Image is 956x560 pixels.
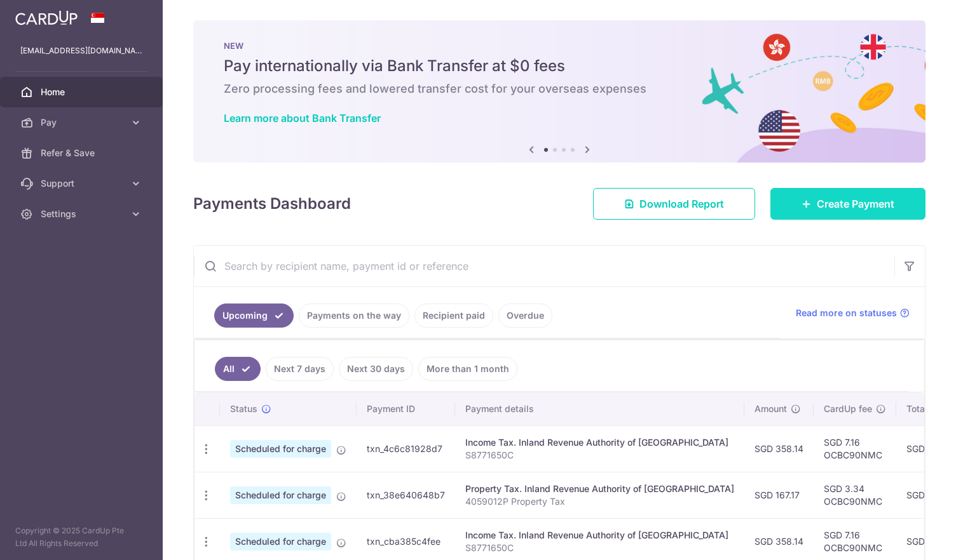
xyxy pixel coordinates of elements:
[418,357,517,381] a: More than 1 month
[744,425,814,472] td: SGD 358.14
[230,486,331,504] span: Scheduled for charge
[230,403,257,415] span: Status
[455,392,744,425] th: Payment details
[41,208,125,220] span: Settings
[465,529,734,542] div: Income Tax. Inland Revenue Authority of [GEOGRAPHIC_DATA]
[215,357,261,381] a: All
[465,495,734,508] p: 4059012P Property Tax
[41,116,125,129] span: Pay
[224,112,381,124] a: Learn more about Bank Transfer
[414,303,493,328] a: Recipient paid
[814,472,896,518] td: SGD 3.34 OCBC90NMC
[194,246,894,286] input: Search by recipient name, payment id or reference
[230,440,331,458] span: Scheduled for charge
[639,196,724,211] span: Download Report
[230,533,331,550] span: Scheduled for charge
[266,357,334,381] a: Next 7 days
[796,307,910,319] a: Read more on statuses
[15,10,78,25] img: CardUp
[770,188,925,220] a: Create Payment
[465,483,734,495] div: Property Tax. Inland Revenue Authority of [GEOGRAPHIC_DATA]
[465,436,734,449] div: Income Tax. Inland Revenue Authority of [GEOGRAPHIC_DATA]
[193,20,925,163] img: Bank transfer banner
[357,472,455,518] td: txn_38e640648b7
[41,177,125,190] span: Support
[357,392,455,425] th: Payment ID
[744,472,814,518] td: SGD 167.17
[193,192,351,215] h4: Payments Dashboard
[906,403,948,415] span: Total amt.
[224,41,895,51] p: NEW
[41,86,125,98] span: Home
[357,425,455,472] td: txn_4c6c81928d7
[824,403,872,415] span: CardUp fee
[796,307,897,319] span: Read more on statuses
[339,357,413,381] a: Next 30 days
[20,44,142,57] p: [EMAIL_ADDRESS][DOMAIN_NAME]
[817,196,894,211] span: Create Payment
[593,188,755,220] a: Download Report
[224,56,895,76] h5: Pay internationally via Bank Transfer at $0 fees
[465,449,734,462] p: S8771650C
[814,425,896,472] td: SGD 7.16 OCBC90NMC
[498,303,552,328] a: Overdue
[465,542,734,554] p: S8771650C
[214,303,294,328] a: Upcoming
[41,147,125,159] span: Refer & Save
[299,303,409,328] a: Payments on the way
[755,403,787,415] span: Amount
[224,81,895,97] h6: Zero processing fees and lowered transfer cost for your overseas expenses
